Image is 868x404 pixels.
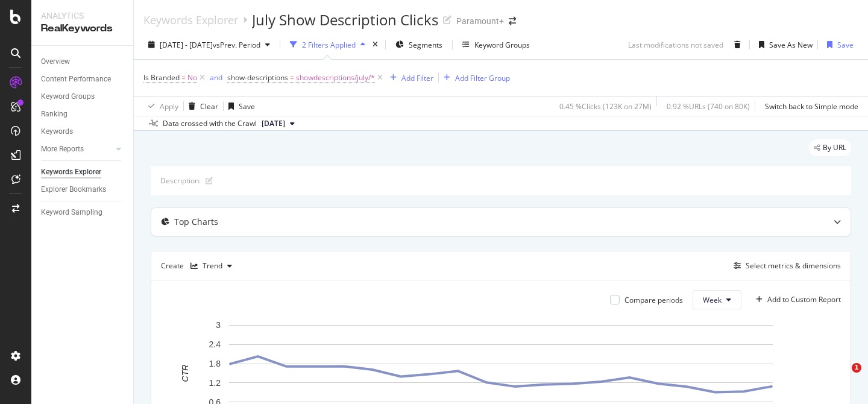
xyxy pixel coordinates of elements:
text: 3 [216,321,221,330]
div: Overview [41,55,70,68]
div: Keyword Groups [474,40,530,50]
a: Keywords Explorer [143,13,238,27]
div: Last modifications not saved [628,40,723,50]
button: Add to Custom Report [751,290,841,309]
div: times [370,39,380,51]
button: Week [693,290,741,309]
button: Segments [391,35,447,54]
button: Switch back to Simple mode [760,96,858,116]
div: Compare periods [624,295,683,305]
div: Ranking [41,108,68,121]
div: Content Performance [41,73,111,86]
div: Description: [160,175,201,186]
button: Save [822,35,854,54]
div: Keyword Groups [41,90,95,103]
div: Data crossed with the Crawl [163,118,257,129]
button: Save As New [754,35,813,54]
a: More Reports [41,143,113,156]
a: Keywords [41,125,125,138]
text: 2.4 [209,340,221,350]
div: and [210,72,222,83]
button: Keyword Groups [458,35,535,54]
text: 1.2 [209,378,221,388]
div: Save [837,40,854,50]
a: Keyword Sampling [41,206,125,219]
a: Keyword Groups [41,90,125,103]
div: Save As New [769,40,813,50]
a: Ranking [41,108,125,121]
div: Trend [203,262,222,270]
span: Segments [409,40,442,50]
div: Keywords Explorer [41,166,101,178]
div: Switch back to Simple mode [765,101,858,112]
div: Add to Custom Report [767,296,841,303]
span: vs Prev. Period [213,40,260,50]
button: Add Filter Group [439,71,510,85]
div: Keywords [41,125,73,138]
div: Add Filter Group [455,73,510,83]
div: Explorer Bookmarks [41,183,106,196]
button: 2 Filters Applied [285,35,370,54]
span: 1 [852,363,861,373]
span: By URL [823,144,846,151]
button: Add Filter [385,71,433,85]
div: Create [161,256,237,276]
span: No [187,69,197,86]
button: Save [224,96,255,116]
div: arrow-right-arrow-left [509,17,516,25]
div: Select metrics & dimensions [746,260,841,271]
div: More Reports [41,143,84,156]
button: Select metrics & dimensions [729,259,841,273]
button: Apply [143,96,178,116]
span: show-descriptions [227,72,288,83]
div: Keyword Sampling [41,206,102,219]
a: Overview [41,55,125,68]
div: Paramount+ [456,15,504,27]
a: Explorer Bookmarks [41,183,125,196]
span: Week [703,295,722,305]
span: [DATE] - [DATE] [160,40,213,50]
div: Apply [160,101,178,112]
span: = [290,72,294,83]
span: = [181,72,186,83]
div: 0.45 % Clicks ( 123K on 27M ) [559,101,652,112]
div: RealKeywords [41,22,124,36]
div: Save [239,101,255,112]
span: 2025 Sep. 15th [262,118,285,129]
button: and [210,72,222,83]
div: Analytics [41,10,124,22]
button: Clear [184,96,218,116]
div: legacy label [809,139,851,156]
text: CTR [180,365,190,382]
div: July Show Description Clicks [252,10,438,30]
button: Trend [186,256,237,276]
span: showdescriptions/july/* [296,69,375,86]
a: Content Performance [41,73,125,86]
div: 0.92 % URLs ( 740 on 80K ) [667,101,750,112]
div: Clear [200,101,218,112]
div: Top Charts [174,216,218,228]
span: Is Branded [143,72,180,83]
a: Keywords Explorer [41,166,125,178]
iframe: Intercom live chat [827,363,856,392]
div: Add Filter [401,73,433,83]
button: [DATE] - [DATE]vsPrev. Period [143,35,275,54]
div: 2 Filters Applied [302,40,356,50]
button: [DATE] [257,116,300,131]
text: 1.8 [209,359,221,368]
